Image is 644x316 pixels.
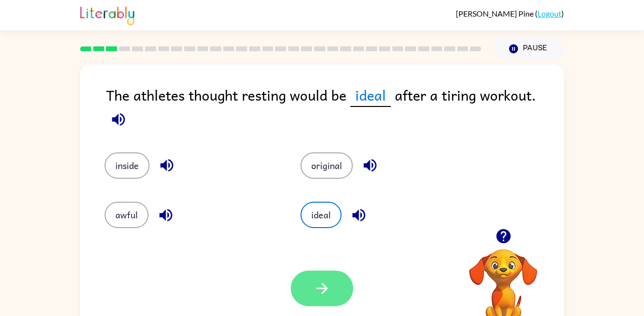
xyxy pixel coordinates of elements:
[456,9,535,18] span: [PERSON_NAME] Pine
[537,9,561,18] a: Logout
[105,202,149,228] button: awful
[456,9,564,18] div: ( )
[106,84,564,133] div: The athletes thought resting would be after a tiring workout.
[350,84,391,107] span: ideal
[105,152,150,179] button: inside
[301,202,342,228] button: ideal
[80,4,134,25] img: Literably
[493,38,564,60] button: Pause
[301,152,353,179] button: original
